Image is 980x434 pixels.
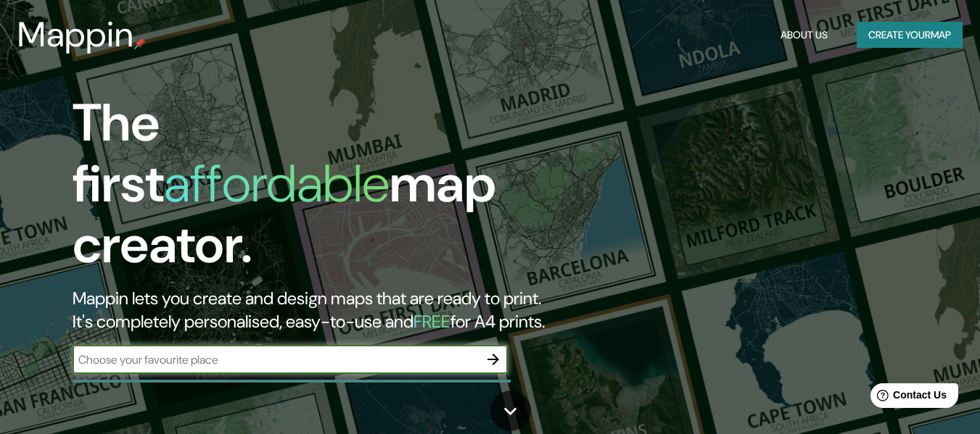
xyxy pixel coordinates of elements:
button: About Us [775,22,833,49]
h1: The first map creator. [73,93,563,287]
h5: FREE [413,310,450,333]
input: Choose your favourite place [73,351,479,368]
button: Create yourmap [857,22,963,49]
h3: Mappin [17,14,134,55]
img: mappin-pin [134,38,146,49]
h1: affordable [164,150,390,217]
h2: Mappin lets you create and design maps that are ready to print. It's completely personalised, eas... [73,287,563,333]
iframe: Help widget launcher [851,377,964,418]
